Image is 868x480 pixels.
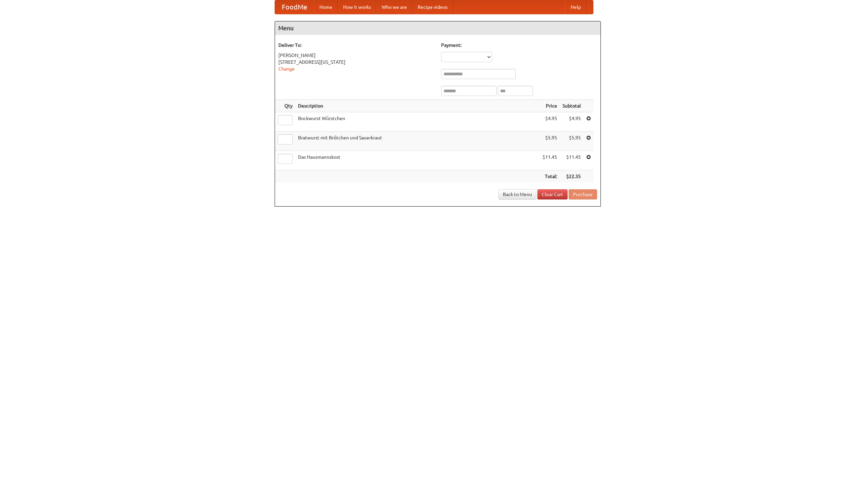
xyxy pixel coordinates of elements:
[560,151,584,170] td: $11.45
[278,66,295,72] a: Change
[540,170,560,183] th: Total:
[314,0,338,14] a: Home
[540,132,560,151] td: $5.95
[376,0,412,14] a: Who we are
[275,100,295,112] th: Qty
[412,0,453,14] a: Recipe videos
[295,132,540,151] td: Bratwurst mit Brötchen und Sauerkraut
[295,100,540,112] th: Description
[278,42,434,49] h5: Deliver To:
[569,189,597,199] button: Purchase
[278,52,434,59] div: [PERSON_NAME]
[295,112,540,132] td: Bockwurst Würstchen
[275,0,314,14] a: FoodMe
[441,42,597,49] h5: Payment:
[338,0,376,14] a: How it works
[540,112,560,132] td: $4.95
[537,189,568,199] a: Clear Cart
[275,21,600,35] h4: Menu
[565,0,586,14] a: Help
[295,151,540,170] td: Das Hausmannskost
[560,112,584,132] td: $4.95
[278,59,434,65] div: [STREET_ADDRESS][US_STATE]
[540,151,560,170] td: $11.45
[560,100,584,112] th: Subtotal
[560,170,584,183] th: $22.35
[560,132,584,151] td: $5.95
[540,100,560,112] th: Price
[498,189,536,199] a: Back to Menu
